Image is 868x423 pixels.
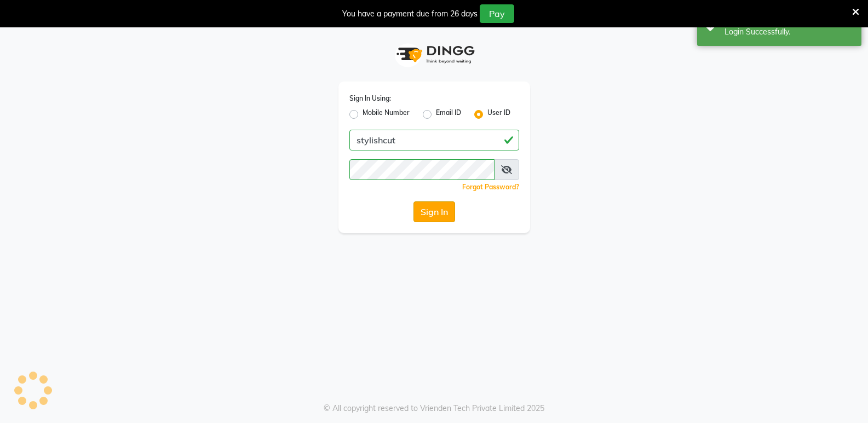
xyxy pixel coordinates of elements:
div: You have a payment due from 26 days [342,8,478,20]
label: User ID [487,108,510,121]
label: Email ID [436,108,461,121]
label: Sign In Using: [349,94,391,103]
a: Forgot Password? [462,183,519,191]
button: Sign In [413,201,455,222]
input: Username [349,130,519,150]
button: Pay [480,4,514,23]
img: logo1.svg [390,38,478,71]
input: Username [349,159,495,180]
div: Login Successfully. [725,26,853,38]
label: Mobile Number [363,108,410,121]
